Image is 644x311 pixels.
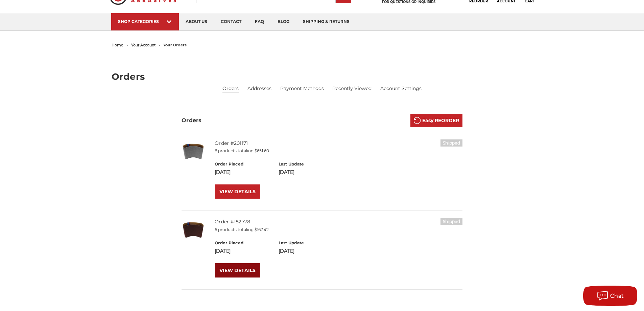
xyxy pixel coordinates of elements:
h6: Shipped [440,218,462,225]
h1: Orders [112,72,533,81]
span: [DATE] [279,248,294,254]
p: 6 products totaling $167.42 [215,227,462,233]
h6: Order Placed [215,161,271,167]
h6: Last Update [279,240,335,246]
a: VIEW DETAILS [215,184,260,199]
li: Orders [222,85,239,92]
span: [DATE] [215,169,231,175]
h3: Orders [182,116,202,125]
a: VIEW DETAILS [215,263,260,277]
img: 7-7-8" x 29-1-2 " Silicon Carbide belt for aggressive sanding on concrete and hardwood floors as ... [182,139,205,163]
p: 6 products totaling $651.60 [215,148,462,154]
a: Account Settings [380,85,422,92]
span: [DATE] [215,248,231,254]
a: about us [179,13,214,30]
h6: Last Update [279,161,335,167]
a: faq [248,13,271,30]
a: Order #182778 [215,219,250,225]
a: Payment Methods [280,85,324,92]
a: Easy REORDER [410,114,462,127]
a: your account [131,43,156,47]
a: blog [271,13,296,30]
span: your orders [163,43,187,47]
h6: Order Placed [215,240,271,246]
button: Chat [583,286,637,306]
span: Chat [610,293,624,299]
a: home [112,43,123,47]
span: [DATE] [279,169,294,175]
div: SHOP CATEGORIES [118,19,172,24]
h6: Shipped [440,139,462,147]
a: Recently Viewed [332,85,372,92]
a: Addresses [247,85,271,92]
img: aluminum oxide 8x19 sanding belt [182,218,205,242]
a: shipping & returns [296,13,356,30]
a: Order #201171 [215,140,248,146]
a: contact [214,13,248,30]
